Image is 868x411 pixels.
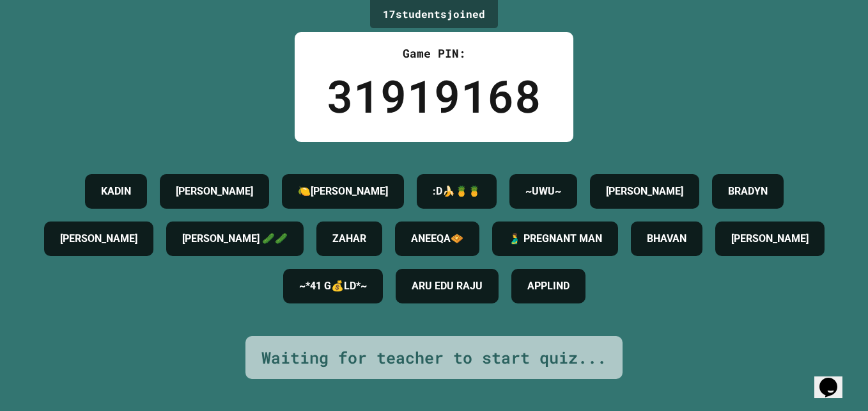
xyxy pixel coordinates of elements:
iframe: chat widget [814,360,855,398]
h4: ~UWU~ [525,184,561,199]
div: 31919168 [327,62,541,129]
h4: [PERSON_NAME] [60,231,137,246]
div: Game PIN: [327,45,541,62]
h4: BHAVAN [647,231,686,246]
h4: ARU EDU RAJU [412,278,483,294]
h4: [PERSON_NAME] [731,231,809,246]
h4: [PERSON_NAME] 🥒🥒 [182,231,288,246]
h4: 🍋[PERSON_NAME] [298,184,388,199]
div: Waiting for teacher to start quiz... [261,346,607,370]
h4: ~*41 G💰LD*~ [299,278,367,294]
h4: [PERSON_NAME] [176,184,253,199]
h4: ZAHAR [332,231,366,246]
h4: [PERSON_NAME] [606,184,683,199]
h4: 🫃 PREGNANT MAN [508,231,602,246]
h4: :D🍌🍍🍍 [433,184,481,199]
h4: BRADYN [728,184,768,199]
h4: APPLIND [527,278,570,294]
h4: ANEEQA🧇 [411,231,463,246]
h4: KADIN [101,184,131,199]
